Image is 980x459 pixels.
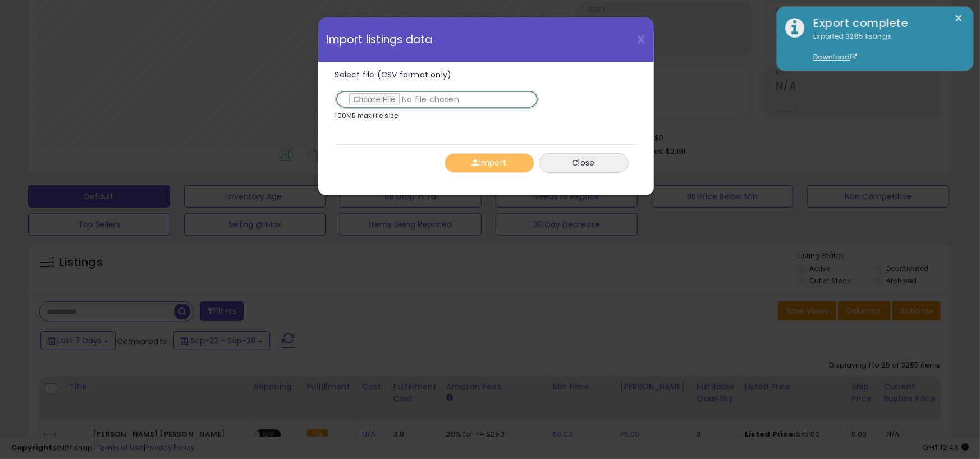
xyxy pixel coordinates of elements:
[327,34,433,45] span: Import listings data
[805,15,965,31] div: Export complete
[805,31,965,63] div: Exported 3285 listings.
[445,153,534,173] button: Import
[813,52,857,62] a: Download
[638,31,645,47] span: X
[955,11,964,25] button: ×
[335,69,452,80] span: Select file (CSV format only)
[539,153,629,173] button: Close
[335,113,399,119] p: 100MB max file size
